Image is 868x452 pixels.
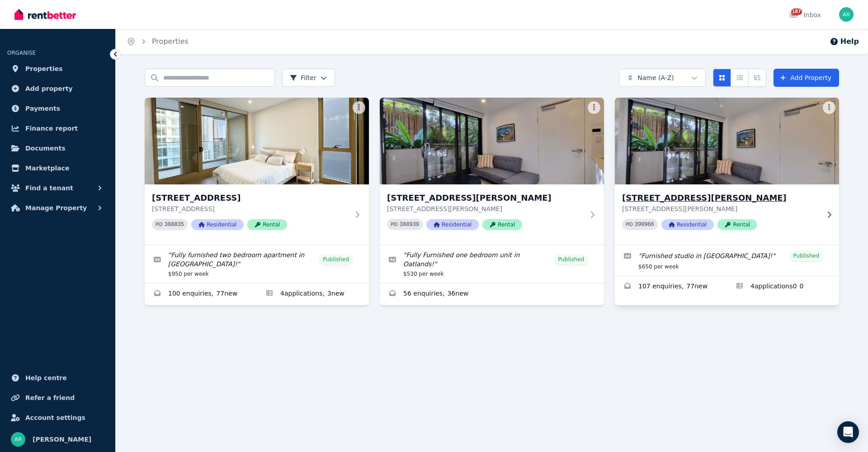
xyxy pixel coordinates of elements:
a: Applications for 135 Griffiths St, Balgowlah [727,276,839,298]
span: Help centre [25,372,67,383]
img: 6 Shale St, Lidcombe [145,98,369,184]
button: Expanded list view [748,69,766,87]
a: Enquiries for 135 Griffiths St, Balgowlah [615,276,727,298]
a: Edit listing: Furnished studio in Balgowlah! [615,245,839,276]
span: Documents [25,143,66,154]
button: Help [830,36,859,47]
a: Help centre [7,369,108,387]
h3: [STREET_ADDRESS] [152,192,349,204]
span: Rental [247,219,287,230]
a: Edit listing: Fully Furnished one bedroom unit in Oatlands! [380,245,604,283]
span: Add property [25,83,73,94]
img: 8 Forsyth Pl, Oatlands [380,98,604,184]
span: Payments [25,103,60,114]
span: Finance report [25,123,78,134]
button: Card view [713,69,731,87]
span: Rental [482,219,522,230]
span: Name (A-Z) [637,73,674,82]
div: Open Intercom Messenger [837,421,859,443]
span: ORGANISE [7,50,36,56]
span: Find a tenant [25,183,73,193]
a: Properties [152,37,189,46]
span: [PERSON_NAME] [33,434,91,445]
a: Refer a friend [7,389,108,407]
h3: [STREET_ADDRESS][PERSON_NAME] [387,192,584,204]
span: Refer a friend [25,392,75,403]
span: Rental [717,219,757,230]
span: Manage Property [25,202,87,213]
span: Residential [661,219,714,230]
a: Enquiries for 6 Shale St, Lidcombe [145,283,257,305]
span: Marketplace [25,163,69,174]
button: Manage Property [7,199,108,217]
div: Inbox [789,10,821,19]
button: Filter [282,69,335,87]
a: Add Property [774,69,839,87]
p: [STREET_ADDRESS][PERSON_NAME] [622,204,819,213]
button: More options [823,101,835,114]
div: View options [713,69,766,87]
small: PID [391,222,398,227]
span: 187 [791,9,802,15]
a: Applications for 6 Shale St, Lidcombe [257,283,369,305]
small: PID [156,222,163,227]
span: Residential [191,219,244,230]
span: Account settings [25,412,85,423]
a: Documents [7,139,108,157]
img: Alejandra Reyes [11,432,25,447]
button: Find a tenant [7,179,108,197]
img: RentBetter [14,8,76,21]
code: 388835 [165,221,184,228]
a: Marketplace [7,159,108,177]
h3: [STREET_ADDRESS][PERSON_NAME] [622,192,819,204]
a: 8 Forsyth Pl, Oatlands[STREET_ADDRESS][PERSON_NAME][STREET_ADDRESS][PERSON_NAME]PID 388939Residen... [380,98,604,245]
code: 390966 [635,221,654,228]
button: More options [353,101,365,114]
p: [STREET_ADDRESS] [152,204,349,213]
a: Enquiries for 8 Forsyth Pl, Oatlands [380,283,604,305]
button: Name (A-Z) [619,69,706,87]
a: 6 Shale St, Lidcombe[STREET_ADDRESS][STREET_ADDRESS]PID 388835ResidentialRental [145,98,369,245]
a: 135 Griffiths St, Balgowlah[STREET_ADDRESS][PERSON_NAME][STREET_ADDRESS][PERSON_NAME]PID 390966Re... [615,98,839,245]
code: 388939 [400,221,419,228]
img: 135 Griffiths St, Balgowlah [609,95,845,187]
a: Finance report [7,119,108,137]
span: Filter [290,73,316,82]
span: Residential [426,219,479,230]
nav: Breadcrumb [116,29,199,54]
img: Alejandra Reyes [839,7,854,22]
small: PID [626,222,633,227]
a: Edit listing: Fully furnished two bedroom apartment in Lidcombe! [145,245,369,283]
button: Compact list view [731,69,749,87]
a: Account settings [7,409,108,427]
span: Properties [25,63,63,74]
a: Add property [7,80,108,98]
a: Properties [7,60,108,78]
p: [STREET_ADDRESS][PERSON_NAME] [387,204,584,213]
button: More options [588,101,600,114]
a: Payments [7,99,108,118]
